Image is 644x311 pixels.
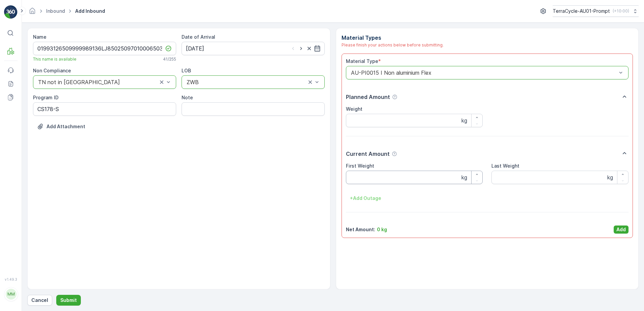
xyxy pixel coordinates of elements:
span: Arrive Date : [6,122,36,127]
span: 2.06 kg [38,133,56,138]
button: TerraCycle-AU01-Prompt(+10:00) [553,5,639,17]
span: Last Weight : [6,166,38,172]
span: Material Type : [6,144,41,149]
span: AU-PI0008 I Blister Packs [41,144,101,149]
span: 0 kg [38,166,48,172]
p: kg [461,173,467,181]
button: Upload File [33,121,89,132]
p: Current Amount [346,150,390,158]
p: Add [616,226,626,233]
p: Submit [60,297,77,304]
p: ( +10:00 ) [613,8,629,14]
div: Please finish your actions below before submitting. [342,42,633,48]
label: Non Compliance [33,68,71,73]
label: Date of Arrival [182,34,215,40]
button: Add [614,226,629,234]
p: + Add Outage [350,195,381,202]
div: Help Tooltip Icon [392,151,397,157]
p: Material Types [342,34,633,42]
p: Cancel [31,297,48,304]
span: [DATE] [36,122,52,127]
p: 01993126509999989136LJ8500055201000650303FFFF [245,6,398,14]
p: TerraCycle-AU01-Prompt [553,8,610,14]
span: First Weight : [6,133,38,138]
a: Inbound [46,8,65,14]
p: Net Amount : [346,226,375,233]
p: 41 / 255 [163,57,176,62]
p: Planned Amount [346,93,390,101]
label: Last Weight [491,163,519,169]
p: Add Attachment [46,123,85,130]
span: This name is available [33,57,76,62]
span: 01993126509999989136LJ8500055201000650303FFFF [22,110,151,116]
span: Name : [6,110,22,116]
button: +Add Outage [346,193,385,204]
label: Material Type [346,58,378,64]
input: dd/mm/yyyy [182,42,325,55]
span: 2.06 kg [37,155,55,161]
span: v 1.49.3 [4,277,18,281]
span: Add Inbound [74,8,106,14]
label: LOB [182,68,191,73]
button: Submit [56,295,81,306]
p: 0 kg [377,226,387,233]
img: logo [4,5,18,19]
button: MM [4,283,18,306]
label: Program ID [33,95,59,100]
a: Homepage [29,10,36,15]
div: MM [6,289,17,300]
p: kg [607,173,613,181]
label: Note [182,95,193,100]
button: Cancel [27,295,52,306]
label: Weight [346,106,362,112]
label: Name [33,34,46,40]
span: Net Amount : [6,155,37,161]
p: kg [461,116,467,125]
div: Help Tooltip Icon [392,94,397,100]
label: First Weight [346,163,374,169]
